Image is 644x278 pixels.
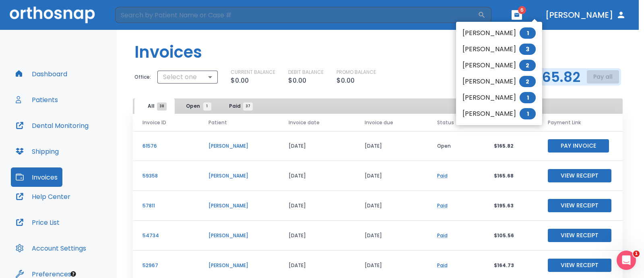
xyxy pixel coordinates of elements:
[456,106,542,122] li: [PERSON_NAME]
[519,44,536,55] span: 3
[456,57,542,73] li: [PERSON_NAME]
[520,108,536,119] span: 1
[520,27,536,39] span: 1
[456,73,542,90] li: [PERSON_NAME]
[456,41,542,57] li: [PERSON_NAME]
[617,251,636,270] iframe: Intercom live chat
[519,60,536,71] span: 2
[456,90,542,106] li: [PERSON_NAME]
[633,251,640,257] span: 1
[456,25,542,41] li: [PERSON_NAME]
[519,76,536,87] span: 2
[520,92,536,103] span: 1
